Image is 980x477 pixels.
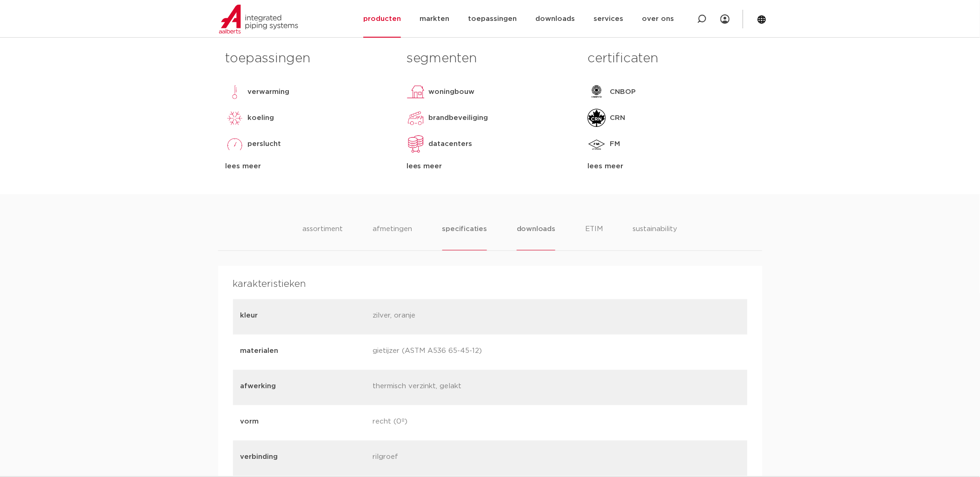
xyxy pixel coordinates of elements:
p: datacenters [429,139,473,150]
h3: segmenten [407,49,573,68]
img: CRN [587,109,606,127]
li: sustainability [633,224,677,251]
div: lees meer [587,161,754,172]
li: specificaties [442,224,487,251]
img: koeling [226,109,244,127]
h3: toepassingen [226,49,393,68]
div: lees meer [407,161,573,172]
p: kleur [240,311,366,322]
p: brandbeveiliging [429,113,488,124]
p: verwarming [248,86,290,98]
img: CNBOP [587,83,606,101]
li: ETIM [585,224,603,251]
img: verwarming [226,83,244,101]
p: perslucht [248,139,281,150]
p: verbinding [240,452,366,463]
p: zilver, oranje [373,311,498,324]
p: materialen [240,346,366,357]
li: downloads [517,224,555,251]
p: recht (0º) [373,417,498,430]
p: woningbouw [429,86,475,98]
img: FM [587,135,606,153]
p: CNBOP [610,86,636,98]
img: datacenters [407,135,425,153]
li: assortiment [303,224,343,251]
h3: certificaten [587,49,754,68]
p: koeling [248,113,274,124]
li: afmetingen [373,224,413,251]
p: gietijzer (ASTM A536 65-45-12) [373,346,498,359]
p: thermisch verzinkt, gelakt [373,381,498,394]
img: woningbouw [407,83,425,101]
h4: karakteristieken [233,277,747,292]
p: vorm [240,417,366,428]
p: afwerking [240,381,366,392]
div: lees meer [226,161,393,172]
p: rilgroef [373,452,498,465]
img: perslucht [226,135,244,153]
img: brandbeveiliging [407,109,425,127]
p: FM [610,139,620,150]
p: CRN [610,113,625,124]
